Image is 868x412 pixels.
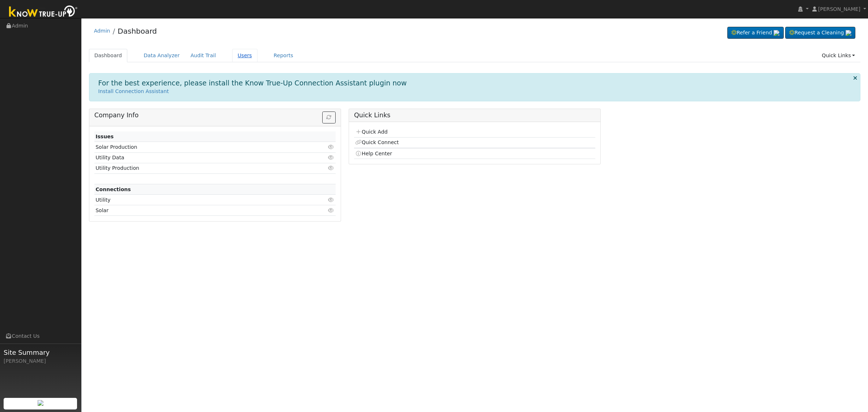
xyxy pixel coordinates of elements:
span: Site Summary [4,348,77,357]
i: Click to view [328,144,335,150]
a: Refer a Friend [727,27,784,39]
td: Utility Data [94,152,297,163]
strong: Connections [95,186,131,192]
a: Users [232,49,258,62]
i: Click to view [328,155,335,160]
i: Click to view [328,208,335,213]
a: Dashboard [89,49,128,62]
a: Install Connection Assistant [98,88,169,94]
img: retrieve [846,30,851,36]
td: Solar [94,205,297,216]
a: Quick Add [355,129,387,135]
i: Click to view [328,165,335,171]
a: Help Center [355,151,392,156]
div: [PERSON_NAME] [4,357,77,365]
td: Utility Production [94,163,297,173]
td: Utility [94,195,297,205]
span: [PERSON_NAME] [818,6,860,12]
img: retrieve [38,400,43,406]
h1: For the best experience, please install the Know True-Up Connection Assistant plugin now [98,79,407,87]
a: Quick Links [816,49,860,62]
i: Click to view [328,197,335,202]
a: Data Analyzer [138,49,185,62]
a: Audit Trail [185,49,221,62]
h5: Company Info [94,112,336,119]
strong: Issues [95,134,114,139]
a: Dashboard [118,27,157,35]
h5: Quick Links [354,112,595,119]
td: Solar Production [94,142,297,152]
a: Request a Cleaning [785,27,855,39]
a: Reports [268,49,299,62]
img: Know True-Up [5,4,81,20]
a: Admin [94,28,110,34]
a: Quick Connect [355,139,399,145]
img: retrieve [774,30,779,36]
